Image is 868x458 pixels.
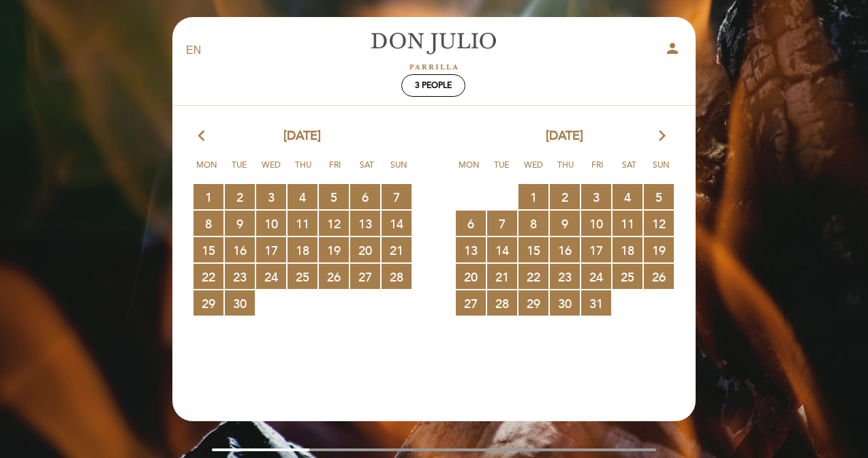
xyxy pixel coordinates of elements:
span: 27 [350,264,380,289]
i: arrow_back_ios [198,127,211,145]
span: 8 [518,211,548,236]
span: 16 [550,237,580,262]
span: 26 [644,264,674,289]
span: 18 [288,237,317,262]
span: 24 [581,264,611,289]
span: 14 [487,237,517,262]
span: 7 [382,184,412,209]
span: Thu [290,158,317,183]
span: 18 [613,237,642,262]
span: Thu [552,158,579,183]
span: Sat [354,158,381,183]
span: 30 [225,290,255,316]
span: 30 [550,290,580,316]
span: 22 [518,264,548,289]
span: 28 [382,264,412,289]
span: 13 [456,237,486,262]
span: 6 [456,211,486,236]
span: 16 [225,237,255,262]
span: 17 [256,237,286,262]
span: 3 [581,184,611,209]
span: Fri [322,158,349,183]
span: Sat [616,158,643,183]
span: 1 [193,184,223,209]
span: 14 [382,211,412,236]
span: [DATE] [283,127,321,145]
span: Wed [258,158,285,183]
i: person [664,40,681,57]
span: 25 [288,264,317,289]
span: 5 [644,184,674,209]
span: 29 [518,290,548,316]
span: 5 [319,184,349,209]
span: 8 [193,211,223,236]
span: 13 [350,211,380,236]
span: 7 [487,211,517,236]
span: 20 [350,237,380,262]
span: 9 [550,211,580,236]
span: 21 [487,264,517,289]
span: 10 [581,211,611,236]
span: Mon [193,158,221,183]
span: 2 [550,184,580,209]
span: 29 [193,290,223,316]
span: 20 [456,264,486,289]
span: Tue [488,158,515,183]
span: 24 [256,264,286,289]
span: 23 [550,264,580,289]
span: Wed [520,158,547,183]
span: [DATE] [546,127,583,145]
span: Sun [386,158,413,183]
span: Tue [226,158,253,183]
span: 31 [581,290,611,316]
span: 4 [613,184,642,209]
span: 12 [319,211,349,236]
span: 11 [613,211,642,236]
span: 22 [193,264,223,289]
span: 19 [644,237,674,262]
span: 1 [518,184,548,209]
span: 19 [319,237,349,262]
span: 25 [613,264,642,289]
span: 28 [487,290,517,316]
span: Fri [584,158,611,183]
span: 17 [581,237,611,262]
span: 10 [256,211,286,236]
span: 3 people [415,80,452,91]
button: person [664,40,681,61]
i: arrow_forward_ios [656,127,668,145]
a: [PERSON_NAME] [348,32,518,70]
span: 2 [225,184,255,209]
span: 6 [350,184,380,209]
span: 11 [288,211,317,236]
span: 23 [225,264,255,289]
span: 27 [456,290,486,316]
span: 26 [319,264,349,289]
span: 15 [518,237,548,262]
span: 15 [193,237,223,262]
span: Sun [648,158,675,183]
span: 12 [644,211,674,236]
span: 9 [225,211,255,236]
span: 21 [382,237,412,262]
span: 4 [288,184,317,209]
span: 3 [256,184,286,209]
span: Mon [456,158,483,183]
